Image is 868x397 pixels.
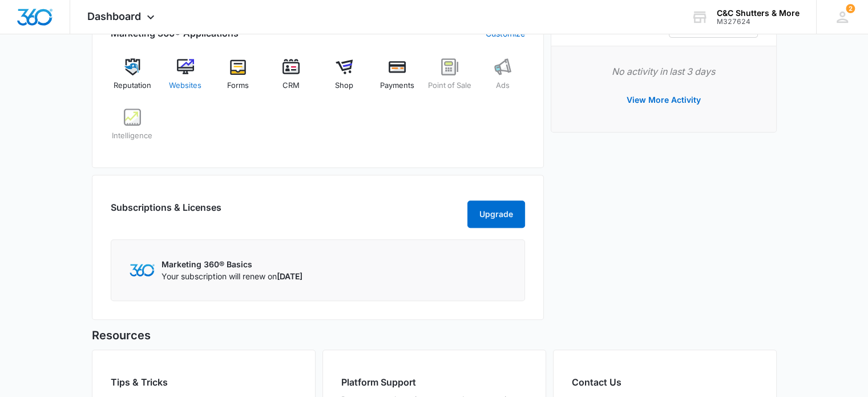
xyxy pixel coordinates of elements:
span: Ads [496,80,510,91]
h2: Platform Support [341,375,527,389]
span: CRM [282,80,300,91]
span: Payments [380,80,414,91]
h2: Contact Us [572,375,758,389]
img: Marketing 360 Logo [130,264,155,276]
span: Intelligence [112,130,152,142]
a: Shop [322,58,366,99]
p: Marketing 360® Basics [162,258,302,270]
a: CRM [269,58,313,99]
span: Shop [335,80,353,91]
a: Payments [375,58,419,99]
h2: Subscriptions & Licenses [111,200,221,223]
p: No activity in last 3 days [570,65,758,78]
button: Upgrade [467,200,525,228]
button: View More Activity [615,86,712,114]
span: Reputation [114,80,151,91]
div: notifications count [846,4,855,13]
a: Ads [481,58,525,99]
a: Forms [216,58,260,99]
span: Websites [169,80,201,91]
h2: Tips & Tricks [111,375,297,389]
span: Dashboard [87,10,141,22]
span: [DATE] [277,271,302,281]
a: Websites [163,58,207,99]
span: Point of Sale [428,80,471,91]
h5: Resources [92,327,777,344]
span: 2 [846,4,855,13]
a: Reputation [111,58,155,99]
div: account id [717,18,800,26]
span: Forms [227,80,249,91]
a: Intelligence [111,109,155,150]
p: Your subscription will renew on [162,270,302,282]
div: account name [717,9,800,18]
a: Point of Sale [428,58,472,99]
